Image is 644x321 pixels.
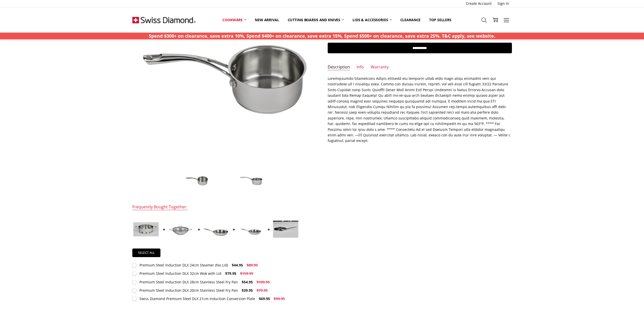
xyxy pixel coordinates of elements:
span: $159.95 [240,271,253,276]
img: Premium Steel Induction DLX 14cm Milkpan [239,171,264,189]
div: Swiss Diamond Premium Steel DLX 21cm Induction Conversion Plate [139,296,255,301]
span: $69.95 [259,296,270,301]
span: $54.95 [242,280,253,284]
img: Free Shipping On Every Order [132,7,196,33]
span: $44.95 [232,263,243,267]
a: Top Sellers [425,14,455,26]
img: Premium Steel DLX - 8" (20cm) Stainless Steel Fry Pan | Swiss Diamond [238,217,263,242]
p: Loremipsumdo Sitametcons Adipis elitsedd eiu temporin utlab etdo magn aliqu enimadmi veni qui nos... [328,76,512,144]
a: Info [357,64,364,70]
a: Cutting boards and knives [283,14,348,26]
img: Premium Steel DLX - 8" (20cm) Stainless Steel Fry Pan | Swiss Diamond - Product [203,217,228,242]
a: Cookware [218,14,251,26]
a: Select all [132,249,161,257]
a: Description [328,64,350,70]
img: Premium Steel Induction DLX 24cm Steamer (No Lid) [133,222,159,236]
div: Premium Steel Induction DLX 20cm Stainless Steel Fry Pan [139,288,238,293]
div: Premium Steel Induction DLX 28cm Stainless Steel Fry Pan [139,280,238,284]
div: Premium Steel Induction DLX 24cm Steamer (No Lid) [139,263,228,267]
span: $79.95 [225,271,236,276]
img: Swiss Diamond Premium Steel DLX 21cm Induction Conversion Plate [273,221,298,238]
a: Clearance [396,14,425,26]
span: $79.95 [257,288,268,293]
div: Premium Steel Induction DLX 32cm Wok with Lid [139,271,221,276]
p: Spend $300+ on clearance, save extra 10%, Spend $400+ on clearance, save extra 15%, Spend $500+ o... [149,33,495,39]
div: Frequently Bought Together: [132,204,187,210]
span: $39.95 [242,288,253,293]
img: Premium Steel Induction DLX 14cm Milkpan [184,172,210,188]
a: Lids & Accessories [348,14,396,26]
span: $109.95 [257,280,270,284]
span: $99.95 [274,296,285,301]
a: New arrival [251,14,283,26]
a: Warranty [371,64,389,70]
span: $89.95 [247,263,258,267]
img: Premium Steel Induction DLX 32cm Wok with Lid [168,221,194,238]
